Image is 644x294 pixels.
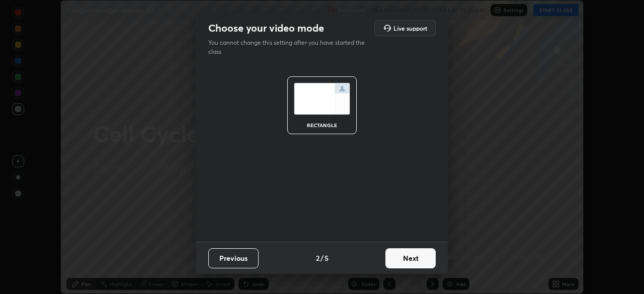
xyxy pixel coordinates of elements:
[302,123,342,128] div: rectangle
[208,248,259,268] button: Previous
[208,38,371,56] p: You cannot change this setting after you have started the class
[320,253,324,263] h4: /
[316,253,319,263] h4: 2
[325,253,329,263] h4: 5
[385,248,436,268] button: Next
[208,22,324,35] h2: Choose your video mode
[393,25,427,31] h5: Live support
[294,83,350,115] img: normalScreenIcon.ae25ed63.svg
